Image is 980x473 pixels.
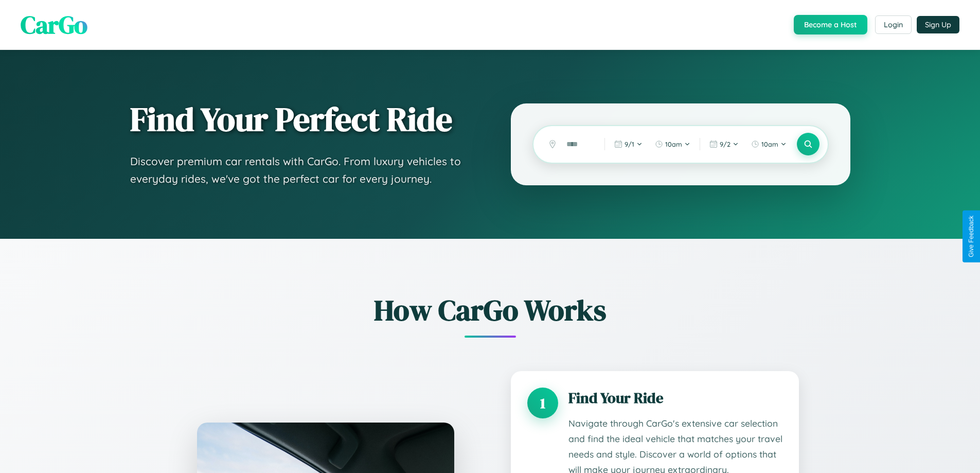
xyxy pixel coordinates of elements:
button: Become a Host [794,15,867,34]
button: 10am [650,136,696,152]
button: 10am [746,136,792,152]
p: Discover premium car rentals with CarGo. From luxury vehicles to everyday rides, we've got the pe... [130,153,470,187]
div: Give Feedback [968,216,975,257]
button: Login [875,15,912,34]
span: 10am [761,140,778,148]
h3: Find Your Ride [568,388,782,408]
div: 1 [527,388,558,418]
h1: Find Your Perfect Ride [130,101,470,137]
span: CarGo [21,8,87,42]
button: 9/1 [609,136,648,152]
h2: How CarGo Works [182,290,799,330]
span: 10am [665,140,682,148]
button: Sign Up [917,16,959,33]
span: 9 / 1 [625,140,634,148]
button: 9/2 [704,136,744,152]
span: 9 / 2 [720,140,730,148]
